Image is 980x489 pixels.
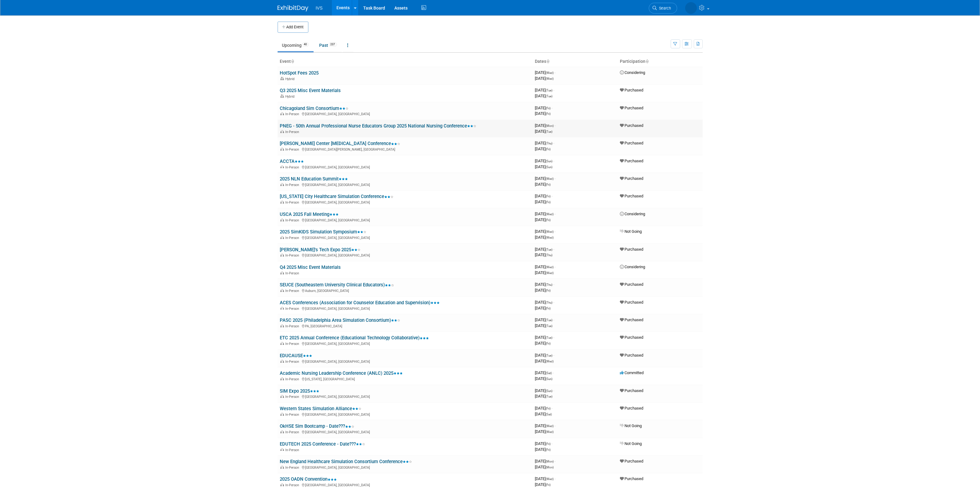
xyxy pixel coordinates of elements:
[554,388,555,393] span: -
[535,270,554,275] span: [DATE]
[546,248,553,251] span: (Tue)
[620,300,644,305] span: Purchased
[620,476,644,481] span: Purchased
[280,307,284,310] img: In-Person Event
[535,412,552,416] span: [DATE]
[535,212,556,216] span: [DATE]
[546,430,554,434] span: (Wed)
[555,123,556,128] span: -
[280,194,394,199] a: [US_STATE] City Healthcare Simulation Conference
[546,71,554,75] span: (Wed)
[554,159,555,163] span: -
[535,306,551,310] span: [DATE]
[280,377,284,380] img: In-Person Event
[535,129,553,134] span: [DATE]
[535,406,553,410] span: [DATE]
[280,376,530,381] div: [US_STATE], [GEOGRAPHIC_DATA]
[280,394,530,399] div: [GEOGRAPHIC_DATA], [GEOGRAPHIC_DATA]
[280,430,284,433] img: In-Person Event
[535,147,551,151] span: [DATE]
[554,335,555,340] span: -
[546,413,552,416] span: (Sat)
[280,165,284,168] img: In-Person Event
[535,370,554,375] span: [DATE]
[280,70,319,76] a: HotSpot Fees 2025
[546,177,554,180] span: (Wed)
[286,466,301,470] span: In-Person
[278,22,308,33] button: Add Event
[535,359,554,363] span: [DATE]
[278,56,533,67] th: Event
[546,218,551,222] span: (Fri)
[546,289,551,292] span: (Fri)
[286,289,301,293] span: In-Person
[316,6,323,10] span: IVS
[620,370,644,375] span: Committed
[286,377,301,381] span: In-Person
[620,194,644,198] span: Purchased
[280,183,284,186] img: In-Person Event
[286,483,301,487] span: In-Person
[280,306,530,311] div: [GEOGRAPHIC_DATA], [GEOGRAPHIC_DATA]
[280,388,319,394] a: SIM Expo 2025
[280,111,530,116] div: [GEOGRAPHIC_DATA], [GEOGRAPHIC_DATA]
[554,88,555,92] span: -
[535,423,556,428] span: [DATE]
[535,323,553,328] span: [DATE]
[535,388,555,393] span: [DATE]
[546,212,554,216] span: (Wed)
[280,217,530,222] div: [GEOGRAPHIC_DATA], [GEOGRAPHIC_DATA]
[547,59,550,64] a: Sort by Start Date
[286,430,301,434] span: In-Person
[280,323,530,328] div: PA, [GEOGRAPHIC_DATA]
[546,371,552,375] span: (Sat)
[280,342,284,345] img: In-Person Event
[280,147,530,152] div: [GEOGRAPHIC_DATA][PERSON_NAME], [GEOGRAPHIC_DATA]
[555,459,556,463] span: -
[280,359,530,364] div: [GEOGRAPHIC_DATA], [GEOGRAPHIC_DATA]
[535,182,551,187] span: [DATE]
[657,6,671,10] span: Search
[280,465,530,470] div: [GEOGRAPHIC_DATA], [GEOGRAPHIC_DATA]
[280,360,284,363] img: In-Person Event
[546,336,553,339] span: (Tue)
[535,194,553,198] span: [DATE]
[280,164,530,169] div: [GEOGRAPHIC_DATA], [GEOGRAPHIC_DATA]
[620,88,644,92] span: Purchased
[280,182,530,187] div: [GEOGRAPHIC_DATA], [GEOGRAPHIC_DATA]
[280,148,284,151] img: In-Person Event
[620,388,644,393] span: Purchased
[555,423,556,428] span: -
[535,282,555,287] span: [DATE]
[280,212,339,217] a: USCA 2025 Fall Meeting
[280,159,304,164] a: ACCTA
[280,253,284,257] img: In-Person Event
[280,324,284,327] img: In-Person Event
[620,141,644,145] span: Purchased
[535,106,553,110] span: [DATE]
[280,141,401,146] a: [PERSON_NAME] Center [MEDICAL_DATA] Conference
[535,394,553,398] span: [DATE]
[535,200,551,204] span: [DATE]
[535,376,553,381] span: [DATE]
[535,335,555,340] span: [DATE]
[280,370,403,376] a: Academic Nursing Leadership Conference (ANLC) 2025
[555,212,556,216] span: -
[554,300,555,305] span: -
[546,442,551,446] span: (Fri)
[546,200,551,204] span: (Fri)
[280,395,284,398] img: In-Person Event
[329,42,337,47] span: 237
[620,159,644,163] span: Purchased
[535,253,553,257] span: [DATE]
[280,482,530,487] div: [GEOGRAPHIC_DATA], [GEOGRAPHIC_DATA]
[286,183,301,187] span: In-Person
[280,112,284,115] img: In-Person Event
[620,70,645,75] span: Considering
[546,283,553,286] span: (Thu)
[535,441,553,446] span: [DATE]
[546,460,554,463] span: (Mon)
[535,235,554,240] span: [DATE]
[620,229,642,234] span: Not Going
[535,176,556,181] span: [DATE]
